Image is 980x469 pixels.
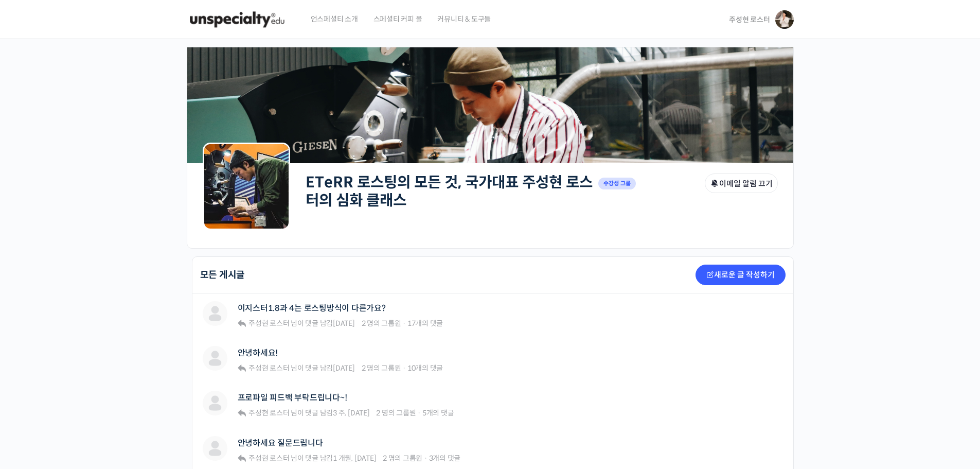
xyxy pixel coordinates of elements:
[248,319,289,328] span: 주성현 로스터
[247,319,355,328] span: 님이 댓글 남김
[598,178,636,189] span: 수강생 그룹
[362,319,401,328] span: 2 명의 그룹원
[248,363,289,373] span: 주성현 로스터
[705,173,778,193] button: 이메일 알림 끄기
[407,319,443,328] span: 17개의 댓글
[422,408,454,418] span: 5개의 댓글
[248,408,289,418] span: 주성현 로스터
[429,454,461,463] span: 3개의 댓글
[238,438,323,448] a: 안녕하세요 질문드립니다
[402,363,406,373] span: ·
[238,303,386,313] a: 이지스터1.8과 4는 로스팅방식이 다른가요?
[203,143,290,230] img: Group logo of ETeRR 로스팅의 모든 것, 국가대표 주성현 로스터의 심화 클래스
[333,454,376,463] a: 1 개월, [DATE]
[424,454,427,463] span: ·
[696,265,786,285] a: 새로운 글 작성하기
[362,363,401,373] span: 2 명의 그룹원
[306,173,593,210] a: ETeRR 로스팅의 모든 것, 국가대표 주성현 로스터의 심화 클래스
[247,454,289,463] a: 주성현 로스터
[333,363,355,373] a: [DATE]
[247,454,376,463] span: 님이 댓글 남김
[333,319,355,328] a: [DATE]
[333,408,369,418] a: 3 주, [DATE]
[200,270,245,280] h2: 모든 게시글
[247,319,289,328] a: 주성현 로스터
[729,15,770,24] span: 주성현 로스터
[383,454,422,463] span: 2 명의 그룹원
[238,348,278,358] a: 안녕하세요!
[247,408,369,418] span: 님이 댓글 남김
[247,408,289,418] a: 주성현 로스터
[247,363,289,373] a: 주성현 로스터
[407,363,443,373] span: 10개의 댓글
[376,408,416,418] span: 2 명의 그룹원
[247,363,355,373] span: 님이 댓글 남김
[248,454,289,463] span: 주성현 로스터
[402,319,406,328] span: ·
[417,408,421,418] span: ·
[238,393,347,403] a: 프로파일 피드백 부탁드립니다~!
